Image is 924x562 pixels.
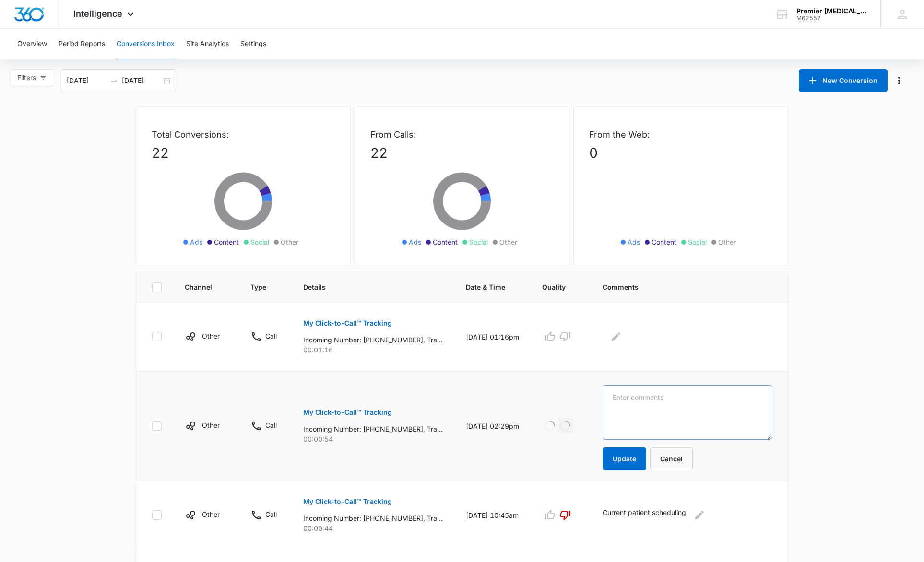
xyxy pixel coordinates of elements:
span: swap-right [110,77,118,84]
p: My Click-to-Call™ Tracking [303,498,392,505]
input: End date [122,75,162,86]
button: Site Analytics [186,29,229,59]
span: Other [281,237,298,247]
div: account id [796,15,866,22]
span: Details [303,282,429,292]
p: 00:01:16 [303,345,443,355]
span: Type [250,282,266,292]
span: Ads [190,237,202,247]
span: Quality [542,282,566,292]
p: Call [265,509,277,519]
p: Other [202,509,220,519]
button: Edit Comments [692,507,707,523]
p: Call [265,331,277,341]
span: Other [718,237,736,247]
span: Intelligence [73,9,122,19]
span: Other [499,237,517,247]
p: Incoming Number: [PHONE_NUMBER], Tracking Number: [PHONE_NUMBER], Ring To: [PHONE_NUMBER], Caller... [303,424,443,434]
p: 22 [370,143,554,163]
button: Manage Numbers [891,73,907,88]
span: Comments [603,282,758,292]
button: Update [603,447,646,470]
p: Other [202,420,220,430]
button: New Conversion [799,69,888,92]
p: Call [265,420,277,430]
input: Start date [67,75,107,86]
p: My Click-to-Call™ Tracking [303,409,392,416]
span: Ads [409,237,421,247]
span: Social [469,237,488,247]
span: Content [433,237,458,247]
span: Social [250,237,269,247]
p: Other [202,331,220,341]
span: Filters [17,72,36,83]
p: 0 [589,143,772,163]
button: My Click-to-Call™ Tracking [303,401,392,424]
button: Filters [10,69,54,86]
p: 00:00:44 [303,523,443,533]
button: Overview [17,29,47,59]
p: Current patient scheduling [603,507,686,523]
div: account name [796,7,866,15]
span: to [110,77,118,84]
span: Channel [185,282,213,292]
p: Incoming Number: [PHONE_NUMBER], Tracking Number: [PHONE_NUMBER], Ring To: [PHONE_NUMBER], Caller... [303,513,443,523]
button: Conversions Inbox [117,29,175,59]
button: Edit Comments [608,329,624,344]
span: Social [688,237,707,247]
p: 22 [152,143,335,163]
td: [DATE] 02:29pm [454,372,531,480]
button: Cancel [650,447,693,470]
button: My Click-to-Call™ Tracking [303,490,392,513]
p: Total Conversions: [152,128,335,141]
td: [DATE] 01:16pm [454,302,531,372]
p: My Click-to-Call™ Tracking [303,320,392,327]
span: Ads [628,237,640,247]
p: Incoming Number: [PHONE_NUMBER], Tracking Number: [PHONE_NUMBER], Ring To: [PHONE_NUMBER], Caller... [303,335,443,345]
span: Content [214,237,239,247]
button: My Click-to-Call™ Tracking [303,312,392,335]
p: From the Web: [589,128,772,141]
td: [DATE] 10:45am [454,480,531,550]
span: Date & Time [466,282,505,292]
span: Content [652,237,676,247]
button: Settings [240,29,266,59]
p: From Calls: [370,128,554,141]
button: Period Reports [59,29,105,59]
p: 00:00:54 [303,434,443,444]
